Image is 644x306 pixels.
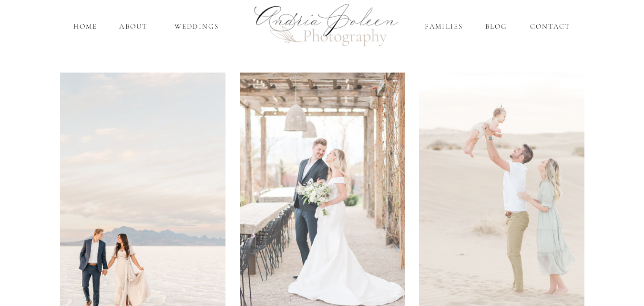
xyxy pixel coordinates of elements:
[423,21,465,32] a: Families
[483,21,510,32] a: Blog
[528,21,573,32] a: Contact
[169,21,225,32] a: Weddings
[117,21,150,32] a: About
[72,21,99,32] a: home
